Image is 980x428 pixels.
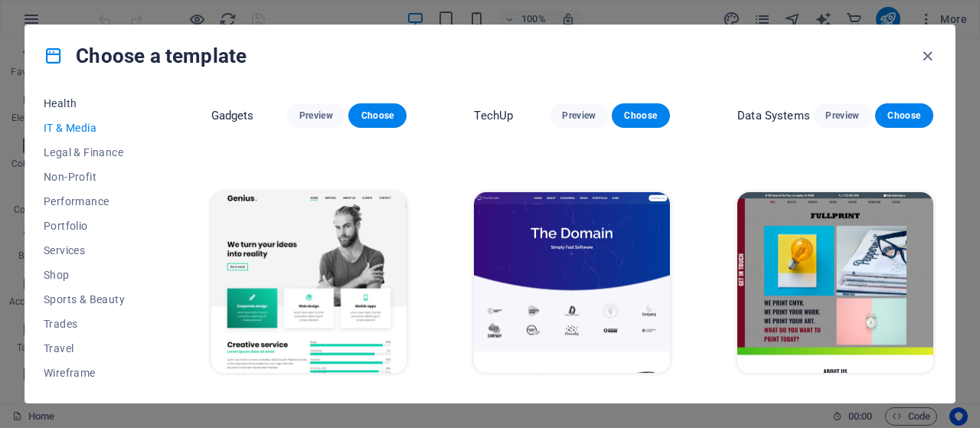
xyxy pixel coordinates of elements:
p: Data Systems [737,108,810,123]
span: Trades [44,318,144,330]
img: The Domain [474,192,670,373]
span: Sports & Beauty [44,293,144,305]
button: Travel [44,336,144,361]
span: Preview [299,109,333,122]
span: Services [44,244,144,256]
span: Choose [361,109,394,122]
span: Preview [825,109,859,122]
span: Wireframe [44,367,144,379]
span: Shop [44,269,144,281]
span: Health [44,97,144,109]
button: Health [44,91,144,116]
button: Choose [875,103,933,128]
button: Shop [44,263,144,287]
button: Services [44,238,144,263]
span: IT & Media [44,122,144,134]
button: Preview [550,103,608,128]
button: Choose [348,103,407,128]
span: Performance [44,195,144,207]
h4: Choose a template [44,44,247,68]
span: Travel [44,342,144,354]
span: Legal & Finance [44,146,144,158]
button: Legal & Finance [44,140,144,165]
button: Preview [287,103,345,128]
p: TechUp [474,108,513,123]
span: Preview [562,109,596,122]
span: Choose [624,109,658,122]
button: Wireframe [44,361,144,385]
button: Trades [44,312,144,336]
button: IT & Media [44,116,144,140]
button: Portfolio [44,214,144,238]
span: Non-Profit [44,171,144,183]
button: Non-Profit [44,165,144,189]
img: Fullprint [737,192,933,373]
p: Gadgets [211,108,254,123]
button: Choose [612,103,670,128]
button: Preview [813,103,871,128]
span: Portfolio [44,220,144,232]
img: Genius [211,192,407,373]
span: Choose [887,109,921,122]
button: Sports & Beauty [44,287,144,312]
button: Performance [44,189,144,214]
